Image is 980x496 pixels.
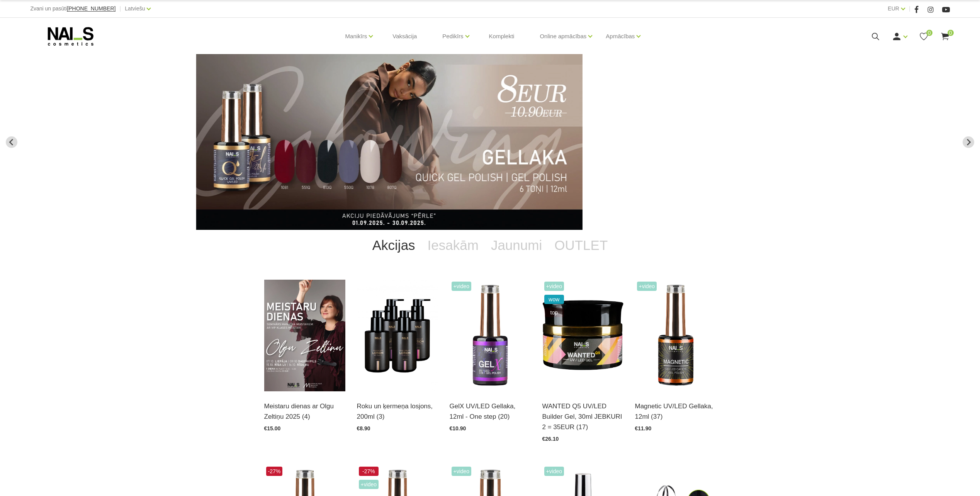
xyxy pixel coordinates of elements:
a: Latviešu [125,4,145,13]
a: EUR [888,4,899,13]
a: GelX UV/LED Gellaka, 12ml - One step (20) [450,401,531,422]
a: Online apmācības [540,21,586,52]
span: 0 [948,30,954,36]
a: Apmācības [606,21,635,52]
span: +Video [544,282,564,291]
a: Roku un ķermeņa losjons, 200ml (3) [357,401,438,422]
a: Vaksācija [386,18,423,55]
span: €8.90 [357,425,370,431]
a: WANTED Q5 UV/LED Builder Gel, 30ml JEBKURI 2 = 35EUR (17) [542,401,623,433]
img: Trīs vienā - bāze, tonis, tops (trausliem nagiem vēlams papildus lietot bāzi). Ilgnoturīga un int... [450,280,531,391]
a: 0 [919,32,929,41]
a: OUTLET [548,230,614,261]
img: Gels WANTED NAILS cosmetics tehniķu komanda ir radījusi gelu, kas ilgi jau ir katra meistara mekl... [542,280,623,391]
img: ✨ Meistaru dienas ar Olgu Zeltiņu 2025 ✨🍂 RUDENS / Seminārs manikīra meistariem 🍂📍 Liepāja – 7. o... [264,280,345,391]
span: | [119,4,121,14]
span: top [544,308,564,317]
span: €26.10 [542,436,559,442]
a: Komplekti [483,18,521,55]
a: Pedikīrs [442,21,463,52]
a: Jaunumi [485,230,548,261]
a: Manikīrs [345,21,367,52]
span: +Video [544,467,564,476]
span: | [909,4,910,14]
span: +Video [359,480,379,489]
a: [PHONE_NUMBER] [67,6,115,12]
span: -27% [359,467,379,476]
a: Akcijas [366,230,421,261]
span: +Video [452,282,472,291]
span: +Video [452,467,472,476]
span: wow [544,295,564,304]
span: €10.90 [450,425,466,431]
div: Zvani un pasūti [30,4,115,14]
button: Next slide [963,136,974,148]
span: +Video [637,282,657,291]
li: 5 of 13 [196,54,784,230]
span: €15.00 [264,425,281,431]
a: 0 [940,32,950,41]
a: Magnetic UV/LED Gellaka, 12ml (37) [635,401,716,422]
iframe: chat widget [926,471,976,496]
span: [PHONE_NUMBER] [67,5,115,12]
span: -27% [266,467,283,476]
span: €11.90 [635,425,652,431]
span: 0 [926,30,932,36]
img: BAROJOŠS roku un ķermeņa LOSJONSBALI COCONUT barojošs roku un ķermeņa losjons paredzēts jebkura t... [357,280,438,391]
button: Previous slide [6,136,17,148]
a: Meistaru dienas ar Olgu Zeltiņu 2025 (4) [264,401,345,422]
a: Iesakām [421,230,485,261]
img: Ilgnoturīga gellaka, kas sastāv no metāla mikrodaļiņām, kuras īpaša magnēta ietekmē var pārvērst ... [635,280,716,391]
